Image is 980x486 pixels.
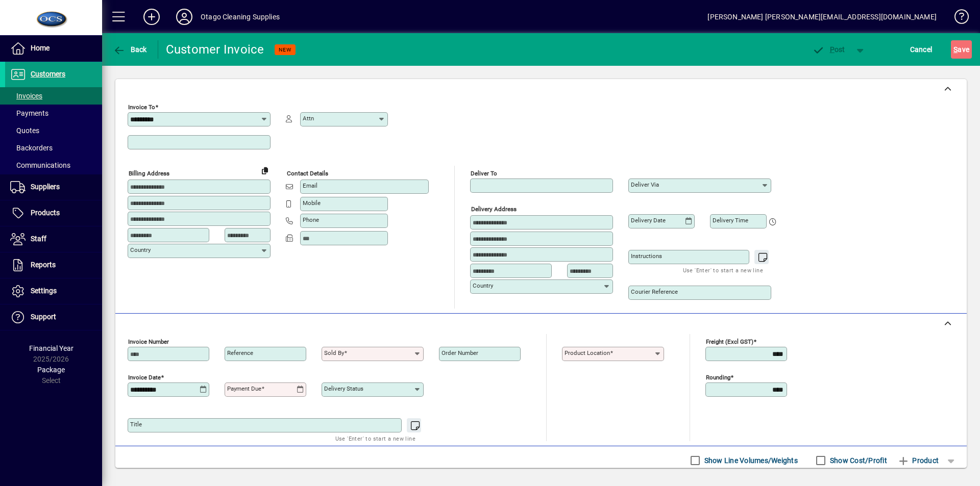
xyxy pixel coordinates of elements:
span: Staff [31,235,46,243]
a: Home [5,36,102,61]
button: Cancel [908,40,935,59]
mat-label: Deliver via [631,181,659,188]
span: Payments [10,109,48,117]
span: NEW [279,46,291,53]
mat-label: Sold by [324,349,344,356]
span: Backorders [10,144,53,152]
label: Show Line Volumes/Weights [702,455,798,466]
mat-label: Attn [303,115,314,122]
span: Back [113,45,147,54]
mat-label: Country [130,246,151,253]
button: Back [110,40,150,59]
mat-label: Title [130,421,142,428]
span: S [953,45,958,54]
span: P [830,45,835,54]
span: Quotes [10,126,39,135]
mat-label: Invoice number [128,338,169,345]
label: Show Cost/Profit [828,455,887,466]
a: Payments [5,105,102,122]
span: Suppliers [31,183,60,191]
span: Cancel [910,41,933,58]
mat-label: Rounding [706,374,730,381]
button: Add [135,8,168,26]
mat-hint: Use 'Enter' to start a new line [683,264,763,276]
span: ost [812,45,845,54]
span: Settings [31,287,57,295]
span: Products [31,209,60,217]
span: Reports [31,261,56,269]
mat-label: Product location [565,349,610,356]
mat-label: Instructions [631,252,662,260]
button: Save [951,40,972,59]
mat-label: Freight (excl GST) [706,338,753,345]
div: Customer Invoice [166,41,264,58]
a: Settings [5,278,102,304]
mat-label: Delivery date [631,217,666,224]
span: Home [31,44,50,52]
mat-label: Reference [227,349,253,356]
span: Product [897,452,939,469]
a: Staff [5,226,102,252]
span: Package [37,366,65,374]
mat-label: Courier Reference [631,288,678,295]
mat-label: Deliver To [471,170,497,177]
mat-label: Delivery time [713,217,748,224]
a: Support [5,304,102,330]
a: Quotes [5,122,102,139]
span: Support [31,313,56,321]
button: Post [807,40,850,59]
app-page-header-button: Back [102,40,158,59]
button: Profile [168,8,201,26]
a: Suppliers [5,174,102,200]
mat-label: Country [473,282,493,289]
span: Financial Year [29,344,73,352]
mat-label: Delivery status [324,385,363,392]
span: Invoices [10,92,42,100]
span: ave [953,41,969,58]
mat-label: Order number [442,349,478,356]
mat-label: Invoice date [128,374,161,381]
mat-label: Invoice To [128,104,155,111]
a: Communications [5,157,102,174]
a: Knowledge Base [947,2,967,35]
a: Backorders [5,139,102,157]
button: Product [892,451,944,470]
div: [PERSON_NAME] [PERSON_NAME][EMAIL_ADDRESS][DOMAIN_NAME] [707,9,937,25]
mat-label: Phone [303,216,319,223]
mat-hint: Use 'Enter' to start a new line [335,432,415,444]
mat-label: Mobile [303,199,321,207]
mat-label: Payment due [227,385,261,392]
a: Reports [5,252,102,278]
a: Products [5,200,102,226]
span: Communications [10,161,70,169]
span: Customers [31,70,65,78]
div: Otago Cleaning Supplies [201,9,280,25]
a: Invoices [5,87,102,105]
